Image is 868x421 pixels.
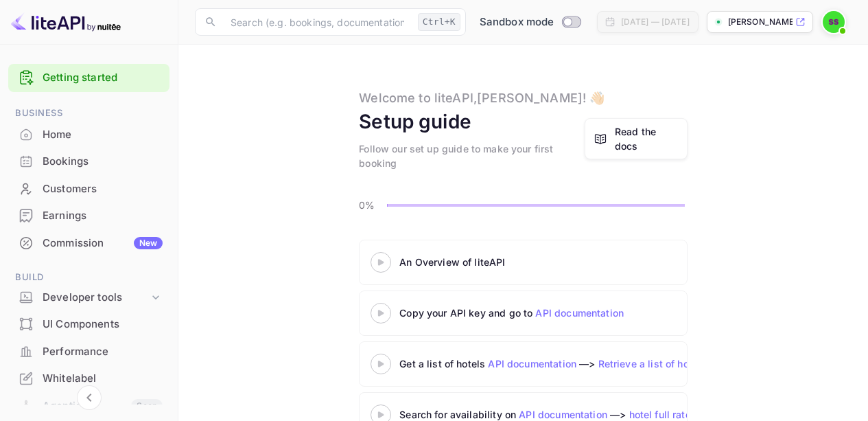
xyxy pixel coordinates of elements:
div: Setup guide [359,107,471,136]
div: An Overview of liteAPI [399,255,742,269]
span: Build [8,270,169,285]
div: Copy your API key and go to [399,306,742,320]
div: Performance [8,339,169,365]
a: Read the docs [615,124,679,153]
div: [DATE] — [DATE] [621,16,690,28]
span: Sandbox mode [480,14,554,30]
div: Commission [43,236,163,251]
div: Home [43,127,163,143]
div: Home [8,122,169,148]
a: Retrieve a list of hotels [598,358,707,369]
a: UI Components [8,311,169,337]
div: Follow our set up guide to make your first booking [359,141,585,170]
a: API documentation [488,358,576,369]
div: Customers [8,176,169,203]
div: Welcome to liteAPI, [PERSON_NAME] ! 👋🏻 [359,89,605,107]
div: Whitelabel [8,365,169,392]
div: Switch to Production mode [474,14,586,30]
a: Bookings [8,148,169,174]
div: Earnings [43,208,163,224]
div: Customers [43,181,163,197]
div: Bookings [8,148,169,175]
div: Whitelabel [43,371,163,387]
a: Getting started [43,70,163,86]
div: Ctrl+K [418,13,460,31]
img: Sonali Saroj [823,11,845,33]
div: Bookings [43,154,163,170]
div: Developer tools [43,290,149,306]
a: Customers [8,176,169,201]
div: UI Components [43,317,163,332]
div: Earnings [8,203,169,229]
div: UI Components [8,311,169,338]
p: [PERSON_NAME]-h30q8.nui... [728,16,793,28]
div: Performance [43,344,163,360]
input: Search (e.g. bookings, documentation) [222,8,412,36]
a: Performance [8,339,169,364]
div: CommissionNew [8,230,169,257]
a: CommissionNew [8,230,169,255]
a: API documentation [519,409,607,420]
div: Get a list of hotels —> [399,356,742,371]
span: Business [8,106,169,121]
div: Developer tools [8,286,169,310]
img: LiteAPI logo [11,11,121,33]
a: Read the docs [585,118,688,159]
a: Earnings [8,203,169,228]
a: hotel full rates availability [629,409,751,420]
a: API documentation [535,307,624,319]
p: 0% [359,198,383,212]
button: Collapse navigation [77,385,102,410]
a: Whitelabel [8,365,169,391]
a: Home [8,122,169,147]
div: Getting started [8,64,169,92]
div: New [134,237,163,249]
